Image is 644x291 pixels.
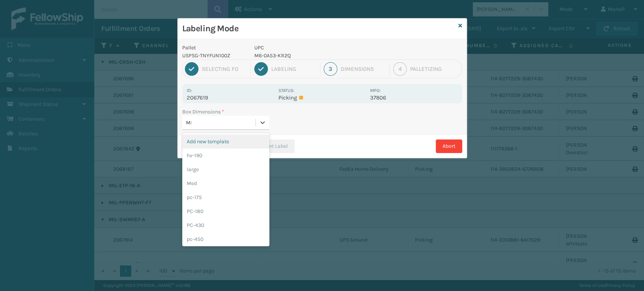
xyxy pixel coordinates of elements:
div: 2 [254,62,268,76]
div: 3 [324,62,337,76]
p: USPSG-TNYFUN100Z [182,52,246,60]
div: hv-190 [182,149,269,162]
div: pc-175 [182,190,269,204]
p: 2067619 [187,94,274,101]
div: PC-180 [182,204,269,218]
div: Palletizing [410,66,459,72]
p: Picking [278,94,366,101]
p: Pallet [182,44,246,52]
label: Status: [278,88,294,93]
div: PC-430 [182,218,269,232]
div: 4 [393,62,407,76]
div: Add new template [182,135,269,149]
button: Abort [436,139,462,153]
p: UPC [254,44,366,52]
div: Med [182,176,269,190]
div: Dimensions [341,66,386,72]
p: M6-0A53-KR2Q [254,52,366,60]
h3: Labeling Mode [182,23,455,34]
div: 1 [185,62,198,76]
label: MPO: [370,88,381,93]
label: Id: [187,88,192,93]
div: Selecting FO [202,66,247,72]
p: 37806 [370,94,457,101]
button: Print Label [248,139,295,153]
div: pc-450 [182,232,269,246]
div: Labeling [271,66,317,72]
div: large [182,162,269,176]
label: Box Dimensions [182,108,224,116]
